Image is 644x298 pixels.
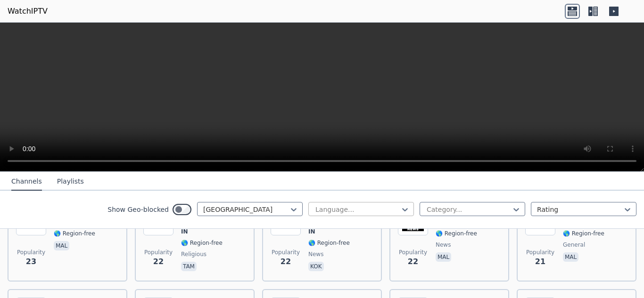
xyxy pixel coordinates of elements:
p: mal [436,252,451,262]
span: news [436,241,451,249]
span: Popularity [399,249,427,256]
p: tam [181,262,197,271]
label: Show Geo-blocked [107,205,169,214]
a: WatchIPTV [8,6,48,17]
span: Popularity [144,249,173,256]
span: religious [181,250,206,258]
span: Popularity [17,249,45,256]
p: mal [563,252,578,262]
span: 22 [281,256,291,267]
button: Playlists [57,173,84,191]
span: 23 [26,256,36,267]
p: mal [54,241,69,250]
span: IN [308,228,315,235]
span: 22 [408,256,418,267]
span: 22 [153,256,164,267]
span: Popularity [526,249,554,256]
span: 21 [535,256,545,267]
span: Popularity [272,249,300,256]
span: 🌎 Region-free [54,230,95,237]
p: kok [308,262,324,271]
span: 🌎 Region-free [563,230,604,237]
span: 🌎 Region-free [181,239,223,247]
span: IN [181,228,188,235]
span: news [308,250,323,258]
span: general [563,241,585,249]
button: Channels [11,173,42,191]
span: 🌎 Region-free [436,230,477,237]
span: 🌎 Region-free [308,239,350,247]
